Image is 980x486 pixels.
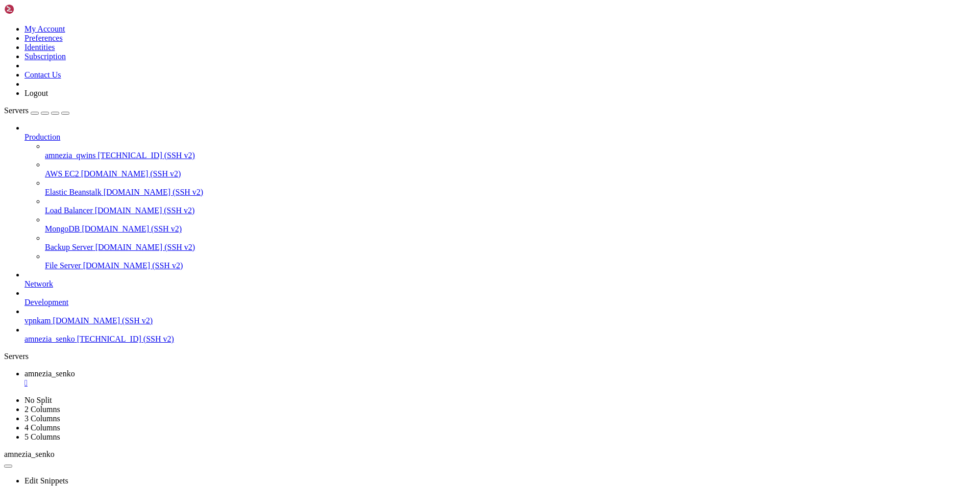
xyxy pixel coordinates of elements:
[24,316,976,325] a: vpnkam [DOMAIN_NAME] (SSH v2)
[45,206,93,215] span: Load Balancer
[24,89,48,97] a: Logout
[24,369,976,388] a: amnezia_senko
[4,188,847,197] x-row: "clientId": "AG+6vAUL79xUgo2RaK+bNGGl0S6vLCdntEFUQkMezkM=",
[77,335,174,343] span: [TECHNICAL_ID] (SSH v2)
[4,142,847,151] x-row: "dataSent": "758.03 MiB",
[4,41,847,50] x-row: "dataSent": "959.90 MiB",
[4,234,847,243] x-row: "dataReceived": "12.67 GiB",
[4,307,847,316] x-row: "allowedIps": "[URL]",
[4,4,63,14] img: Shellngn
[24,70,61,79] a: Contact Us
[4,344,847,353] x-row: "dataSent": "6.65 MiB",
[4,362,847,371] x-row: }
[24,476,68,485] a: Edit Snippets
[4,22,847,32] x-row: "creationDate": "[DATE]",
[4,105,847,114] x-row: "allowedIps": "[URL]",
[4,408,847,417] x-row: "allowedIps": "[URL]",
[4,243,847,252] x-row: "dataSent": "453.01 MiB",
[4,4,847,13] x-row: "allowedIps": "[URL]",
[4,151,847,160] x-row: "latestHandshake": "47m, 1s ago"
[45,243,976,252] a: Backup Server [DOMAIN_NAME] (SSH v2)
[4,353,847,362] x-row: "latestHandshake": "[DATE]"
[4,50,847,59] x-row: "latestHandshake": "1m, 32s ago"
[45,252,976,270] li: File Server [DOMAIN_NAME] (SSH v2)
[45,197,976,215] li: Load Balancer [DOMAIN_NAME] (SSH v2)
[4,224,847,234] x-row: "creationDate": "[DATE]",
[98,151,195,160] span: [TECHNICAL_ID] (SSH v2)
[45,224,80,233] span: MongoDB
[4,59,847,68] x-row: }
[24,423,60,432] a: 4 Columns
[4,279,847,289] x-row: {
[4,252,847,261] x-row: "latestHandshake": "1m, 19s ago"
[4,298,847,307] x-row: "userData": {
[24,335,75,343] span: amnezia_senko
[4,316,847,325] x-row: "clientName": "mraz3",
[24,34,63,42] a: Preferences
[4,169,847,178] x-row: },
[45,243,93,251] span: Backup Server
[24,123,976,270] li: Production
[24,405,60,414] a: 2 Columns
[24,369,75,378] span: amnezia_senko
[45,160,976,178] li: AWS EC2 [DOMAIN_NAME] (SSH v2)
[4,123,847,133] x-row: "creationDate": "[DATE]",
[24,432,60,441] a: 5 Columns
[45,151,96,160] span: amnezia_qwins
[4,352,976,361] div: Servers
[4,380,847,390] x-row: {
[45,261,976,270] a: File Server [DOMAIN_NAME] (SSH v2)
[24,52,66,61] a: Subscription
[4,289,847,298] x-row: "clientId": "sHrW/IP7n5KTrm5UCn94aGUBO1VkLqC/ricvxdEMkks=",
[24,396,52,404] a: No Split
[4,197,847,206] x-row: "userData": {
[24,298,976,307] a: Development
[81,169,181,178] span: [DOMAIN_NAME] (SSH v2)
[24,414,60,423] a: 3 Columns
[4,261,847,270] x-row: }
[24,270,976,289] li: Network
[45,234,976,252] li: Backup Server [DOMAIN_NAME] (SSH v2)
[4,96,847,105] x-row: "userData": {
[4,106,69,115] a: Servers
[4,68,847,78] x-row: },
[24,298,68,306] span: Development
[4,114,847,123] x-row: "clientName": "mraz1",
[4,87,847,96] x-row: "clientId": "4IvIcsA2TGDPI5ueQmQmFByR3cOhL0n+ckcOpPNagCY=",
[4,160,847,169] x-row: }
[4,270,847,279] x-row: },
[95,243,195,251] span: [DOMAIN_NAME] (SSH v2)
[4,325,847,335] x-row: "creationDate": "[DATE]",
[4,133,847,142] x-row: "dataReceived": "16.38 GiB",
[24,24,65,33] a: My Account
[4,32,847,41] x-row: "dataReceived": "28.55 GiB",
[4,450,55,458] span: amnezia_senko
[45,151,976,160] a: amnezia_qwins [TECHNICAL_ID] (SSH v2)
[45,169,976,178] a: AWS EC2 [DOMAIN_NAME] (SSH v2)
[24,279,53,288] span: Network
[53,316,153,325] span: [DOMAIN_NAME] (SSH v2)
[45,206,976,215] a: Load Balancer [DOMAIN_NAME] (SSH v2)
[24,325,976,344] li: amnezia_senko [TECHNICAL_ID] (SSH v2)
[4,390,847,399] x-row: "clientId": "uSdTi0KUSd//F22Uu+On6ZmZCeTc7QsLnghBLftcZkE=",
[45,188,102,196] span: Elastic Beanstalk
[24,279,976,289] a: Network
[45,142,976,160] li: amnezia_qwins [TECHNICAL_ID] (SSH v2)
[24,307,976,325] li: vpnkam [DOMAIN_NAME] (SSH v2)
[24,133,60,141] span: Production
[45,261,81,270] span: File Server
[24,378,976,388] a: 
[82,224,182,233] span: [DOMAIN_NAME] (SSH v2)
[104,188,204,196] span: [DOMAIN_NAME] (SSH v2)
[4,399,847,408] x-row: "userData": {
[95,206,195,215] span: [DOMAIN_NAME] (SSH v2)
[4,178,847,188] x-row: {
[4,78,847,87] x-row: {
[83,261,183,270] span: [DOMAIN_NAME] (SSH v2)
[45,215,976,234] li: MongoDB [DOMAIN_NAME] (SSH v2)
[4,215,847,224] x-row: "clientName": "mraz2",
[24,43,55,52] a: Identities
[45,169,79,178] span: AWS EC2
[24,133,976,142] a: Production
